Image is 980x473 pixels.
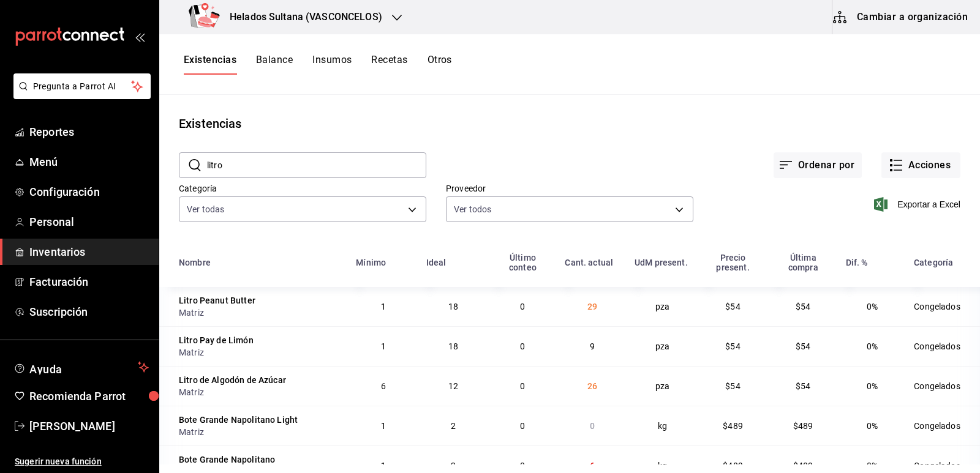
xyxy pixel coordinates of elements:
span: Personal [29,214,149,230]
div: Matriz [179,307,341,319]
span: 26 [587,381,597,391]
button: Pregunta a Parrot AI [13,73,151,99]
div: Litro de Algodón de Azúcar [179,374,286,386]
span: 1 [381,302,386,311]
td: Congelados [907,326,980,366]
div: Cant. actual [565,258,613,267]
span: [PERSON_NAME] [29,418,149,434]
td: Congelados [907,366,980,406]
span: Facturación [29,274,149,290]
div: Mínimo [356,258,386,267]
span: 0 [520,461,525,471]
span: Recomienda Parrot [29,388,149,404]
div: Existencias [179,114,241,133]
a: Pregunta a Parrot AI [9,89,151,102]
div: Litro Peanut Butter [179,294,255,307]
td: pza [627,326,698,366]
button: Insumos [312,54,352,75]
button: Acciones [881,152,960,178]
label: Categoría [179,184,426,193]
td: kg [627,406,698,445]
span: Reportes [29,124,149,140]
div: Matriz [179,386,341,398]
span: Pregunta a Parrot AI [33,80,132,93]
div: Última compra [775,253,831,272]
span: $54 [725,341,740,351]
span: $489 [723,421,743,431]
span: 6 [590,461,595,471]
div: Nombre [179,258,211,267]
span: Ayuda [29,360,133,374]
span: 1 [381,341,386,351]
span: $54 [796,341,810,351]
span: 18 [448,341,458,351]
div: Categoría [914,258,953,267]
input: Buscar nombre de insumo [207,153,426,177]
span: 0% [867,302,878,311]
button: Existencias [184,54,236,75]
button: open_drawer_menu [135,32,145,42]
span: Inventarios [29,244,149,260]
button: Exportar a Excel [876,197,960,212]
button: Balance [256,54,293,75]
div: UdM present. [635,258,688,267]
span: 29 [587,302,597,311]
span: $54 [796,381,810,391]
h3: Helados Sultana (VASCONCELOS) [220,10,382,24]
div: Dif. % [846,258,868,267]
span: $54 [725,381,740,391]
div: Ideal [426,258,447,267]
span: $54 [796,302,810,311]
span: $54 [725,302,740,311]
div: Bote Grande Napolitano [179,453,275,466]
td: pza [627,366,698,406]
span: 0 [520,421,525,431]
span: Sugerir nueva función [15,455,149,468]
button: Recetas [371,54,407,75]
span: Menú [29,154,149,170]
div: Último conteo [495,253,550,272]
div: Bote Grande Napolitano Light [179,414,298,426]
span: Suscripción [29,304,149,320]
span: 2 [451,421,456,431]
span: 0% [867,461,878,471]
span: 0% [867,421,878,431]
div: Litro Pay de Limón [179,334,254,346]
span: 2 [451,461,456,471]
span: 1 [381,461,386,471]
span: 18 [448,302,458,311]
div: Matriz [179,346,341,359]
span: 0 [520,302,525,311]
div: Precio present. [705,253,761,272]
span: 12 [448,381,458,391]
span: $489 [723,461,743,471]
label: Proveedor [446,184,693,193]
span: Ver todas [187,203,224,215]
span: $489 [793,421,813,431]
span: 0% [867,341,878,351]
td: pza [627,287,698,326]
span: 1 [381,421,386,431]
div: navigation tabs [184,54,452,75]
span: $489 [793,461,813,471]
td: Congelados [907,406,980,445]
button: Otros [428,54,452,75]
span: Ver todos [454,203,491,215]
div: Matriz [179,426,341,438]
span: 9 [590,341,595,351]
span: 0% [867,381,878,391]
span: 0 [520,381,525,391]
span: 0 [520,341,525,351]
td: Congelados [907,287,980,326]
span: 0 [590,421,595,431]
span: Configuración [29,184,149,200]
span: 6 [381,381,386,391]
button: Ordenar por [774,152,862,178]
